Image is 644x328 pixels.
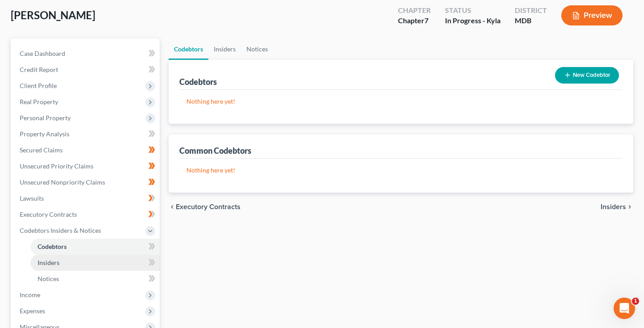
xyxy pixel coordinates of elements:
button: chevron_left Executory Contracts [169,203,241,210]
div: Common Codebtors [179,145,251,156]
div: District [515,5,547,16]
span: Client Profile [20,82,57,89]
button: Preview [561,5,623,25]
iframe: Intercom live chat [614,298,635,319]
span: 7 [424,16,428,25]
span: Unsecured Nonpriority Claims [20,178,105,186]
i: chevron_left [169,203,176,210]
span: Codebtors [38,243,67,250]
div: Codebtors [179,76,217,87]
span: Codebtors Insiders & Notices [20,227,101,234]
div: In Progress - Kyla [445,16,500,26]
p: Nothing here yet! [186,166,615,175]
a: Credit Report [13,62,160,78]
span: Personal Property [20,114,71,122]
p: Nothing here yet! [186,97,615,106]
span: Unsecured Priority Claims [20,162,93,170]
div: Chapter [398,16,431,26]
button: Insiders chevron_right [601,203,633,210]
a: Case Dashboard [13,46,160,62]
a: Insiders [208,38,241,60]
span: Income [20,291,40,299]
a: Notices [30,271,160,287]
span: Credit Report [20,66,58,73]
a: Notices [241,38,273,60]
a: Property Analysis [13,126,160,142]
a: Unsecured Priority Claims [13,158,160,174]
span: Property Analysis [20,130,69,138]
div: MDB [515,16,547,26]
a: Unsecured Nonpriority Claims [13,174,160,190]
span: Executory Contracts [176,203,241,210]
span: Notices [38,275,59,282]
span: Insiders [38,259,59,266]
button: New Codebtor [555,67,619,84]
div: Chapter [398,5,431,16]
a: Secured Claims [13,142,160,158]
a: Codebtors [30,239,160,255]
a: Executory Contracts [13,206,160,223]
a: Codebtors [169,38,208,60]
span: [PERSON_NAME] [11,8,95,21]
span: Expenses [20,307,45,315]
a: Insiders [30,255,160,271]
span: Case Dashboard [20,50,65,57]
span: Insiders [601,203,626,210]
span: Secured Claims [20,146,63,154]
i: chevron_right [626,203,633,210]
span: Real Property [20,98,58,105]
span: Lawsuits [20,194,44,202]
span: Executory Contracts [20,210,77,218]
span: 1 [632,298,639,305]
div: Status [445,5,500,16]
a: Lawsuits [13,190,160,206]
